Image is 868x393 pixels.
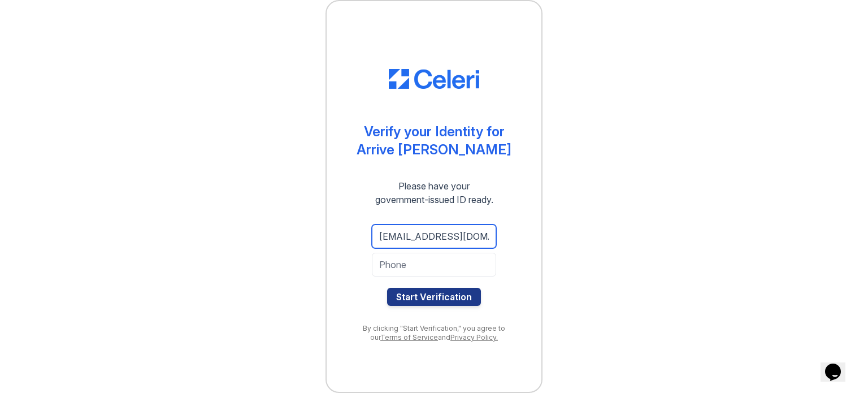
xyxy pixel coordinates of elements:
input: Email [372,224,496,248]
img: CE_Logo_Blue-a8612792a0a2168367f1c8372b55b34899dd931a85d93a1a3d3e32e68fde9ad4.png [389,69,479,89]
div: Please have your government-issued ID ready. [355,179,514,206]
a: Terms of Service [380,333,438,342]
iframe: chat widget [821,348,857,382]
div: Verify your Identity for Arrive [PERSON_NAME] [357,123,511,159]
button: Start Verification [387,288,481,306]
a: Privacy Policy. [450,333,498,342]
div: By clicking "Start Verification," you agree to our and [349,324,519,342]
input: Phone [372,253,496,277]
